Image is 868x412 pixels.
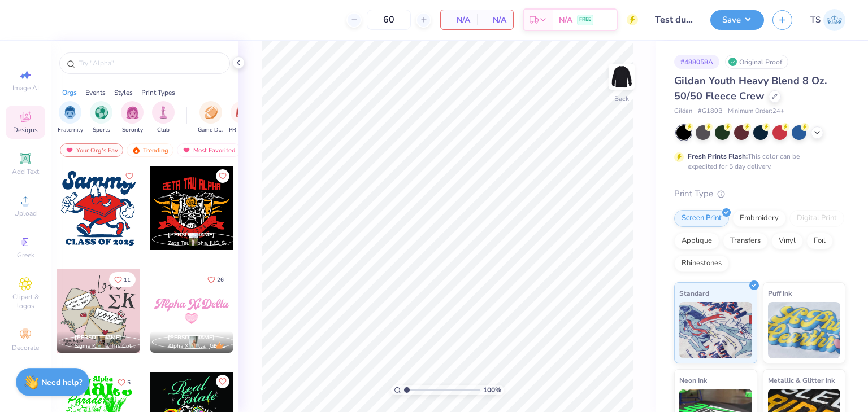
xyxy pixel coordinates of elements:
[95,106,108,119] img: Sports Image
[806,233,833,249] div: Foil
[75,342,136,350] span: Sigma Kappa, The College of [US_STATE]
[17,251,34,260] span: Greek
[614,94,629,104] div: Back
[559,14,572,26] span: N/A
[182,146,191,154] img: most_fav.gif
[12,343,39,352] span: Decorate
[810,9,845,31] a: TS
[688,151,827,172] div: This color can be expedited for 5 day delivery.
[698,107,722,116] span: # G180B
[124,277,131,283] span: 11
[58,101,83,134] button: filter button
[679,287,709,299] span: Standard
[688,152,748,161] strong: Fresh Prints Flash:
[484,14,506,26] span: N/A
[236,106,249,119] img: PR & General Image
[127,380,131,385] span: 5
[85,87,106,98] div: Events
[674,255,729,272] div: Rhinestones
[132,146,141,154] img: trending.gif
[62,87,77,98] div: Orgs
[60,143,123,157] div: Your Org's Fav
[198,101,224,134] button: filter button
[123,169,136,183] button: Like
[674,74,827,103] span: Gildan Youth Heavy Blend 8 Oz. 50/50 Fleece Crew
[12,84,39,93] span: Image AI
[768,302,841,358] img: Puff Ink
[674,107,692,116] span: Gildan
[6,292,45,310] span: Clipart & logos
[90,101,112,134] button: filter button
[141,87,175,98] div: Print Types
[65,146,74,154] img: most_fav.gif
[121,101,144,134] div: filter for Sorority
[168,334,215,341] span: [PERSON_NAME]
[177,143,241,157] div: Most Favorited
[674,187,845,200] div: Print Type
[610,65,633,88] img: Back
[198,101,224,134] div: filter for Game Day
[710,10,764,30] button: Save
[229,101,255,134] button: filter button
[13,125,38,134] span: Designs
[64,106,76,119] img: Fraternity Image
[41,377,82,388] strong: Need help?
[728,107,784,116] span: Minimum Order: 24 +
[723,233,768,249] div: Transfers
[168,342,229,350] span: Alpha Xi Delta, [GEOGRAPHIC_DATA][US_STATE]
[674,233,719,249] div: Applique
[122,126,143,134] span: Sorority
[12,167,39,176] span: Add Text
[216,169,229,183] button: Like
[152,101,175,134] button: filter button
[58,126,83,134] span: Fraternity
[114,87,133,98] div: Styles
[810,14,821,27] span: TS
[768,287,792,299] span: Puff Ink
[216,375,229,388] button: Like
[202,272,229,287] button: Like
[674,55,719,69] div: # 488058A
[579,16,591,24] span: FREE
[198,126,224,134] span: Game Day
[217,277,224,283] span: 26
[483,385,501,395] span: 100 %
[90,101,112,134] div: filter for Sports
[112,375,136,390] button: Like
[229,126,255,134] span: PR & General
[205,106,218,119] img: Game Day Image
[725,55,788,69] div: Original Proof
[732,210,786,227] div: Embroidery
[78,58,223,69] input: Try "Alpha"
[679,374,707,386] span: Neon Ink
[168,239,229,248] span: Zeta Tau Alpha, [US_STATE][GEOGRAPHIC_DATA]
[152,101,175,134] div: filter for Club
[14,209,37,218] span: Upload
[674,210,729,227] div: Screen Print
[646,8,702,31] input: Untitled Design
[168,231,215,239] span: [PERSON_NAME]
[229,101,255,134] div: filter for PR & General
[789,210,844,227] div: Digital Print
[448,14,470,26] span: N/A
[109,272,136,287] button: Like
[679,302,752,358] img: Standard
[93,126,110,134] span: Sports
[75,334,121,341] span: [PERSON_NAME]
[771,233,803,249] div: Vinyl
[157,106,170,119] img: Club Image
[157,126,170,134] span: Club
[367,10,411,30] input: – –
[121,101,144,134] button: filter button
[768,374,835,386] span: Metallic & Glitter Ink
[127,143,173,157] div: Trending
[823,9,845,31] img: Test Stage Admin Two
[58,101,83,134] div: filter for Fraternity
[126,106,139,119] img: Sorority Image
